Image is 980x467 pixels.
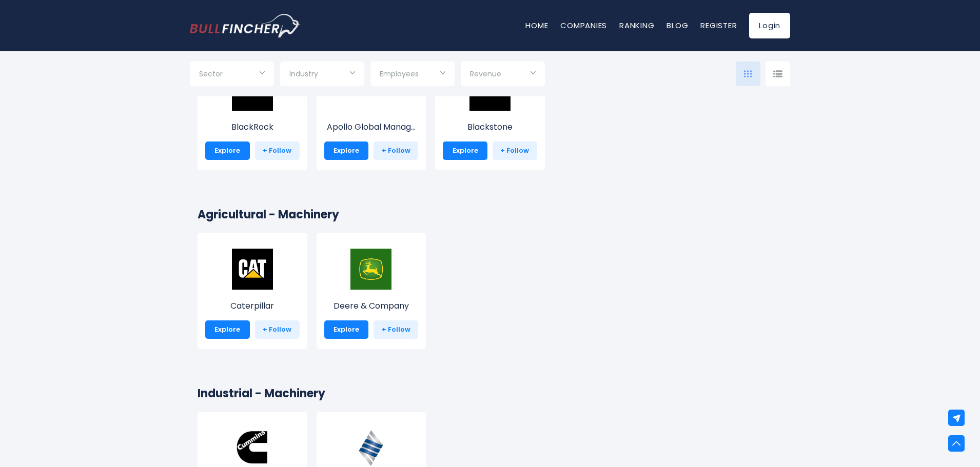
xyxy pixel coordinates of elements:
[324,320,369,339] a: Explore
[525,20,548,31] a: Home
[749,13,790,38] a: Login
[205,121,300,133] p: BlackRock
[198,206,782,223] h2: Agricultural - Machinery
[255,320,300,339] a: + Follow
[744,70,752,77] img: icon-comp-grid.svg
[350,249,391,290] img: DE.png
[667,20,688,31] a: Blog
[773,70,782,77] img: icon-comp-list-view.svg
[443,121,537,133] p: Blackstone
[205,141,250,160] a: Explore
[443,141,487,160] a: Explore
[199,66,265,84] input: Selection
[289,66,355,84] input: Selection
[324,268,419,312] a: Deere & Company
[205,300,300,312] p: Caterpillar
[380,69,419,78] span: Employees
[255,141,300,160] a: + Follow
[493,141,537,160] a: + Follow
[619,20,654,31] a: Ranking
[205,268,300,312] a: Caterpillar
[199,69,223,78] span: Sector
[205,320,250,339] a: Explore
[374,141,418,160] a: + Follow
[232,249,273,290] img: CAT.png
[374,320,418,339] a: + Follow
[190,14,301,37] img: Bullfincher logo
[190,14,300,37] a: Go to homepage
[470,66,536,84] input: Selection
[324,141,369,160] a: Explore
[380,66,445,84] input: Selection
[324,300,419,312] p: Deere & Company
[470,69,501,78] span: Revenue
[700,20,737,31] a: Register
[198,385,782,402] h2: Industrial - Machinery
[560,20,607,31] a: Companies
[324,121,419,133] p: Apollo Global Management
[289,69,318,78] span: Industry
